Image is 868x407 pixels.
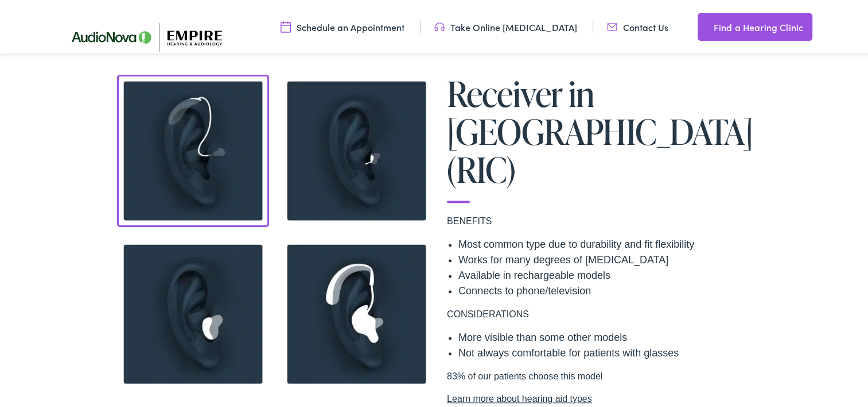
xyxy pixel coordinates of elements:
[458,344,757,359] li: Not always comfortable for patients with glasses
[458,328,757,344] li: More visible than some other models
[458,235,757,251] li: Most common type due to durability and fit flexibility
[458,251,757,266] li: Works for many degrees of [MEDICAL_DATA]
[607,19,668,32] a: Contact Us
[447,368,757,404] p: 83% of our patients choose this model
[458,266,757,282] li: Available in rechargeable models
[434,19,445,32] img: utility icon
[281,19,404,32] a: Schedule an Appointment
[447,306,757,320] p: CONSIDERATIONS
[434,19,577,32] a: Take Online [MEDICAL_DATA]
[698,11,812,39] a: Find a Hearing Clinic
[698,18,708,32] img: utility icon
[447,390,757,404] a: Learn more about hearing aid types
[447,73,757,201] h1: Receiver in [GEOGRAPHIC_DATA] (RIC)
[281,236,433,389] img: Diagram of hearing air placement in ear by Empire Hearing in New York
[458,282,757,297] li: Connects to phone/television
[607,19,617,32] img: utility icon
[281,19,291,32] img: utility icon
[447,213,757,226] p: BENEFITS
